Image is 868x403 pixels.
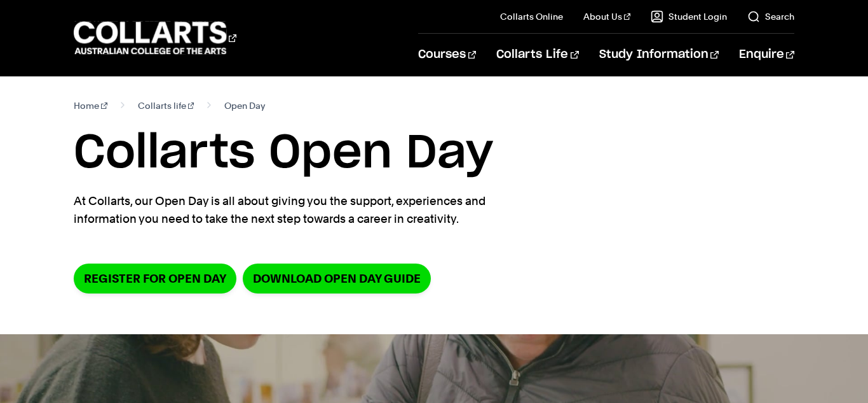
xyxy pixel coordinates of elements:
[418,34,476,76] a: Courses
[224,97,265,115] span: Open Day
[74,264,236,293] a: Register for Open Day
[74,97,107,115] a: Home
[583,10,630,23] a: About Us
[74,192,538,228] p: At Collarts, our Open Day is all about giving you the support, experiences and information you ne...
[496,34,578,76] a: Collarts Life
[747,10,794,23] a: Search
[74,20,236,56] div: Go to homepage
[651,10,727,23] a: Student Login
[739,34,794,76] a: Enquire
[243,264,431,293] a: DOWNLOAD OPEN DAY GUIDE
[500,10,563,23] a: Collarts Online
[74,125,794,182] h1: Collarts Open Day
[599,34,719,76] a: Study Information
[138,97,194,115] a: Collarts life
